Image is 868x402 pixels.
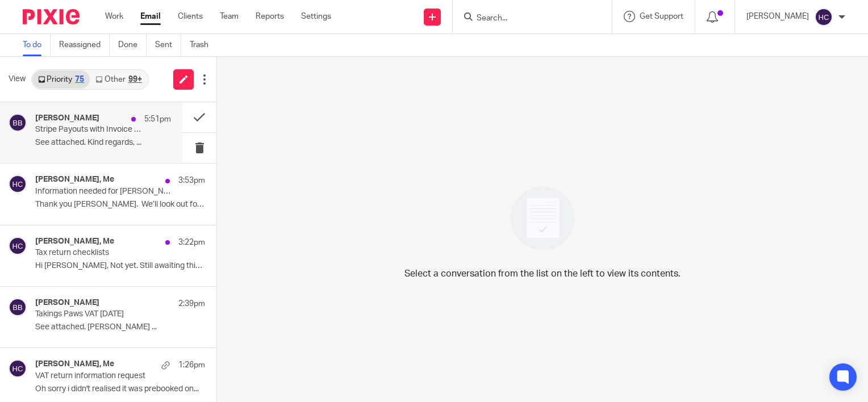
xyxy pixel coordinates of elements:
[118,34,147,56] a: Done
[23,34,51,56] a: To do
[178,298,205,309] p: 2:39pm
[35,187,171,196] p: Information needed for [PERSON_NAME]'s self assessment registration
[640,12,683,20] span: Get Support
[9,114,27,132] img: svg%3E
[35,371,171,381] p: VAT return information request
[404,267,681,280] p: Select a conversation from the list on the left to view its contents.
[32,70,90,89] a: Priority75
[475,14,578,24] input: Search
[746,11,809,22] p: [PERSON_NAME]
[9,298,27,316] img: svg%3E
[301,11,331,22] a: Settings
[59,34,110,56] a: Reassigned
[105,11,123,22] a: Work
[190,34,217,56] a: Trash
[35,200,205,210] p: Thank you [PERSON_NAME]. We’ll look out for the...
[144,114,171,125] p: 5:51pm
[35,114,99,123] h4: [PERSON_NAME]
[128,76,142,83] div: 99+
[75,76,84,83] div: 75
[35,323,205,332] p: See attached. [PERSON_NAME] ...
[178,11,203,22] a: Clients
[35,309,171,319] p: Takings Paws VAT [DATE]
[256,11,284,22] a: Reports
[9,73,26,85] span: View
[9,175,27,193] img: svg%3E
[815,8,833,26] img: svg%3E
[35,125,144,135] p: Stripe Payouts with Invoice Number
[35,298,99,308] h4: [PERSON_NAME]
[35,237,114,246] h4: [PERSON_NAME], Me
[140,11,161,22] a: Email
[155,34,181,56] a: Sent
[23,9,80,24] img: Pixie
[35,384,205,394] p: Oh sorry i didn't realised it was prebooked on...
[35,261,205,271] p: Hi [PERSON_NAME], Not yet. Still awaiting things...
[35,138,171,148] p: See attached. Kind regards, ...
[178,237,205,248] p: 3:22pm
[178,359,205,371] p: 1:26pm
[35,248,171,258] p: Tax return checklists
[90,70,147,89] a: Other99+
[35,175,114,185] h4: [PERSON_NAME], Me
[220,11,239,22] a: Team
[9,237,27,255] img: svg%3E
[503,179,582,258] img: image
[9,359,27,378] img: svg%3E
[35,359,114,369] h4: [PERSON_NAME], Me
[178,175,205,186] p: 3:53pm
